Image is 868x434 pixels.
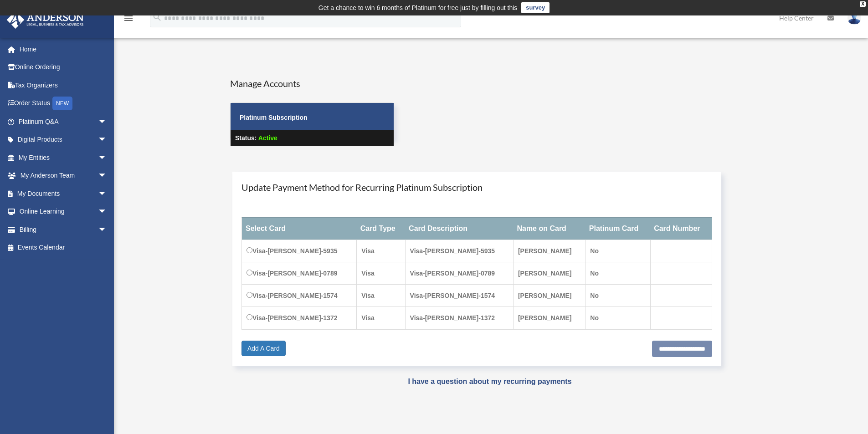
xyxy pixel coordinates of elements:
[860,1,866,7] div: close
[847,11,861,25] img: User Pic
[513,217,585,240] th: Name on Card
[513,240,585,262] td: [PERSON_NAME]
[6,58,121,77] a: Online Ordering
[405,284,513,306] td: Visa-[PERSON_NAME]-1574
[6,76,121,94] a: Tax Organizers
[242,240,357,262] td: Visa-[PERSON_NAME]-5935
[6,203,121,221] a: Online Learningarrow_drop_down
[357,217,405,240] th: Card Type
[6,220,121,239] a: Billingarrow_drop_down
[6,184,121,203] a: My Documentsarrow_drop_down
[242,284,357,306] td: Visa-[PERSON_NAME]-1574
[357,306,405,329] td: Visa
[405,217,513,240] th: Card Description
[230,77,394,90] h4: Manage Accounts
[357,284,405,306] td: Visa
[242,217,357,240] th: Select Card
[6,167,121,185] a: My Anderson Teamarrow_drop_down
[408,378,571,385] a: I have a question about my recurring payments
[357,262,405,284] td: Visa
[586,306,650,329] td: No
[98,220,116,239] span: arrow_drop_down
[98,112,116,131] span: arrow_drop_down
[152,12,162,22] i: search
[405,240,513,262] td: Visa-[PERSON_NAME]-5935
[513,306,585,329] td: [PERSON_NAME]
[513,284,585,306] td: [PERSON_NAME]
[240,114,308,121] strong: Platinum Subscription
[4,11,87,29] img: Anderson Advisors Platinum Portal
[98,148,116,167] span: arrow_drop_down
[405,262,513,284] td: Visa-[PERSON_NAME]-0789
[513,262,585,284] td: [PERSON_NAME]
[318,2,518,13] div: Get a chance to win 6 months of Platinum for free just by filling out this
[650,217,712,240] th: Card Number
[586,217,650,240] th: Platinum Card
[586,262,650,284] td: No
[6,239,121,257] a: Events Calendar
[586,284,650,306] td: No
[123,16,134,24] a: menu
[6,40,121,58] a: Home
[405,306,513,329] td: Visa-[PERSON_NAME]-1372
[6,94,121,113] a: Order StatusNEW
[52,97,72,110] div: NEW
[235,134,257,142] strong: Status:
[98,131,116,149] span: arrow_drop_down
[521,2,550,13] a: survey
[242,262,357,284] td: Visa-[PERSON_NAME]-0789
[98,167,116,185] span: arrow_drop_down
[98,184,116,203] span: arrow_drop_down
[6,148,121,167] a: My Entitiesarrow_drop_down
[6,112,121,131] a: Platinum Q&Aarrow_drop_down
[241,341,286,356] a: Add A Card
[242,306,357,329] td: Visa-[PERSON_NAME]-1372
[6,131,121,149] a: Digital Productsarrow_drop_down
[241,181,712,194] h4: Update Payment Method for Recurring Platinum Subscription
[357,240,405,262] td: Visa
[586,240,650,262] td: No
[98,203,116,221] span: arrow_drop_down
[258,134,277,142] span: Active
[123,13,134,24] i: menu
